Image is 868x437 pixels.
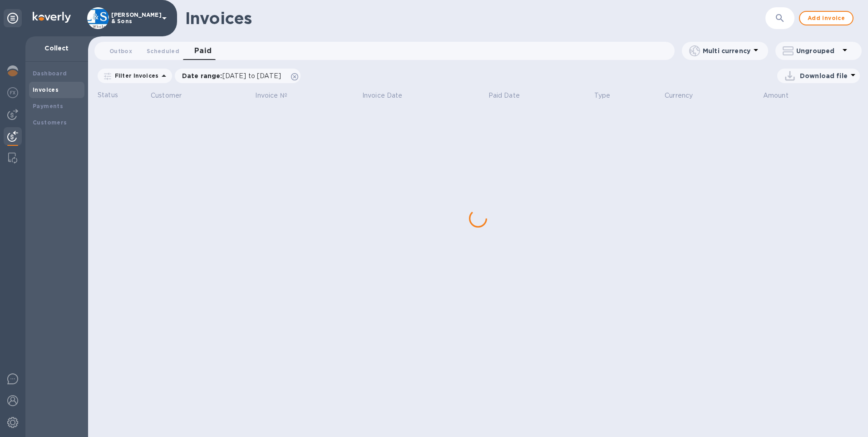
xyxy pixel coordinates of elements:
span: Type [594,91,622,100]
p: Customer [151,91,182,100]
span: Outbox [109,46,132,56]
p: Invoice Date [362,91,403,100]
p: Currency [665,91,693,100]
p: Paid Date [488,91,520,100]
button: Add invoice [799,11,853,25]
b: Dashboard [33,70,67,77]
span: Invoice Date [362,91,414,100]
div: Date range:[DATE] to [DATE] [175,69,301,83]
span: Paid Date [488,91,532,100]
img: Foreign exchange [7,87,18,98]
b: Customers [33,119,67,126]
span: Paid [194,45,212,57]
p: Multi currency [703,46,750,55]
p: Status [98,90,148,100]
span: Amount [763,91,800,100]
span: [DATE] to [DATE] [222,72,281,79]
img: Logo [33,12,71,23]
p: Amount [763,91,789,100]
div: Unpin categories [4,9,22,27]
span: Scheduled [147,46,179,56]
span: Add invoice [807,13,845,24]
span: Customer [151,91,193,100]
b: Invoices [33,86,59,93]
p: Date range : [182,71,286,80]
p: Type [594,91,611,100]
p: Ungrouped [796,46,839,55]
b: Payments [33,103,63,109]
span: Currency [665,91,705,100]
p: Download file [800,71,848,80]
span: Invoice № [255,91,299,100]
p: Invoice № [255,91,287,100]
p: [PERSON_NAME] & Sons [111,12,157,25]
h1: Invoices [185,9,252,28]
p: Collect [33,44,81,53]
p: Filter Invoices [111,72,158,79]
